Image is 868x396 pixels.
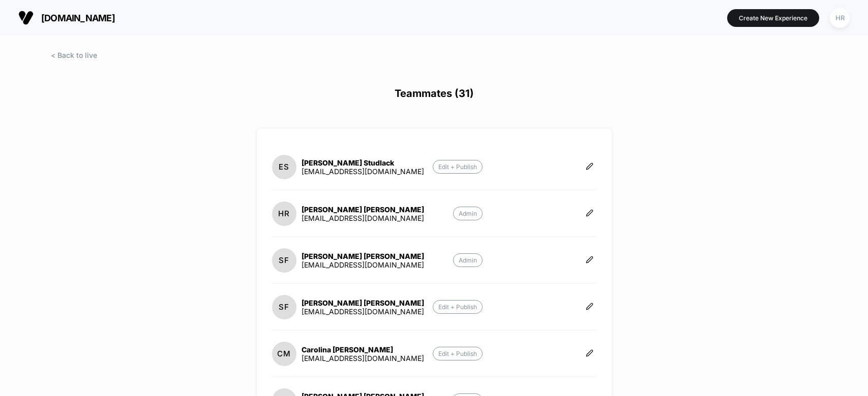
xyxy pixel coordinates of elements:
p: Edit + Publish [433,300,483,314]
button: [DOMAIN_NAME] [15,10,118,26]
p: SF [279,255,289,265]
span: [DOMAIN_NAME] [41,13,115,23]
div: [EMAIL_ADDRESS][DOMAIN_NAME] [302,260,424,269]
img: Visually logo [18,10,34,25]
p: Admin [453,253,483,267]
p: Admin [453,207,483,220]
div: [PERSON_NAME] [PERSON_NAME] [302,299,424,307]
div: [PERSON_NAME] [PERSON_NAME] [302,252,424,260]
div: [EMAIL_ADDRESS][DOMAIN_NAME] [302,214,424,222]
p: CM [277,349,291,358]
p: ES [279,162,289,172]
p: Edit + Publish [433,347,483,360]
button: Create New Experience [727,9,819,27]
div: HR [830,8,850,28]
button: HR [827,8,853,28]
p: SF [279,302,289,312]
div: [EMAIL_ADDRESS][DOMAIN_NAME] [302,167,424,176]
div: [EMAIL_ADDRESS][DOMAIN_NAME] [302,354,424,362]
p: HR [278,209,290,218]
div: [PERSON_NAME] [PERSON_NAME] [302,205,424,214]
p: Edit + Publish [433,160,483,174]
div: [PERSON_NAME] Studlack [302,158,424,167]
div: [EMAIL_ADDRESS][DOMAIN_NAME] [302,307,424,316]
div: Carolina [PERSON_NAME] [302,345,424,354]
